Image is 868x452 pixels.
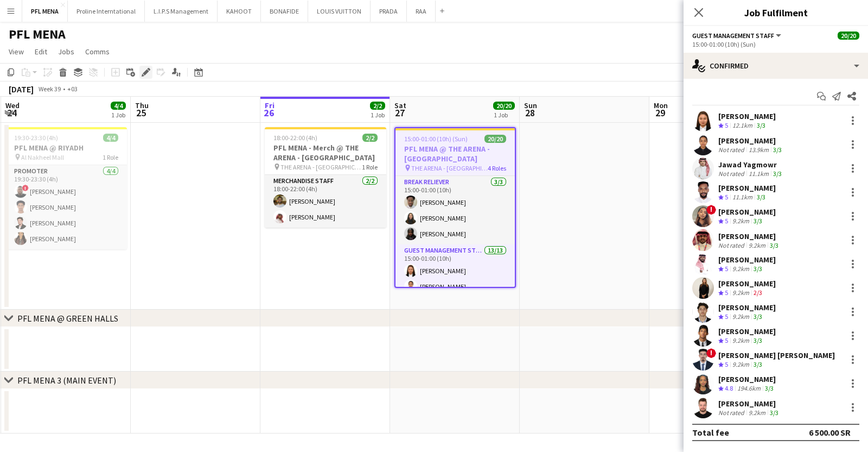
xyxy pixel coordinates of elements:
span: Wed [5,101,20,110]
span: 24 [4,106,20,119]
div: 15:00-01:00 (10h) (Sun)20/20PFL MENA @ THE ARENA - [GEOGRAPHIC_DATA] THE ARENA - [GEOGRAPHIC_DATA... [394,127,516,288]
span: 1 Role [103,153,118,161]
app-skills-label: 3/3 [770,241,778,249]
span: Sun [524,101,537,110]
span: Edit [35,47,47,56]
div: [PERSON_NAME] [718,279,776,288]
span: Thu [135,101,149,110]
div: [PERSON_NAME] [718,111,776,121]
h3: PFL MENA - Merch @ THE ARENA - [GEOGRAPHIC_DATA] [265,143,386,162]
app-job-card: 18:00-22:00 (4h)2/2PFL MENA - Merch @ THE ARENA - [GEOGRAPHIC_DATA] THE ARENA - [GEOGRAPHIC_DATA]... [265,127,386,228]
div: +03 [67,85,78,93]
app-job-card: 19:30-23:30 (4h)4/4PFL MENA @ RIYADH Al Nakheel Mall1 RolePromoter4/419:30-23:30 (4h)![PERSON_NAM... [5,127,127,249]
span: 26 [263,106,275,119]
h3: PFL MENA @ THE ARENA - [GEOGRAPHIC_DATA] [395,144,515,164]
app-skills-label: 3/3 [765,384,774,392]
span: ! [706,205,716,215]
div: PFL MENA @ GREEN HALLS [17,313,118,324]
div: PFL MENA 3 (MAIN EVENT) [17,375,116,386]
button: RAA [407,1,436,22]
span: 5 [725,217,728,225]
div: 1 Job [494,111,514,119]
span: Fri [265,101,275,110]
div: 15:00-01:00 (10h) (Sun) [692,40,859,48]
app-skills-label: 3/3 [754,265,762,273]
div: [DATE] [9,84,34,95]
div: [PERSON_NAME] [718,255,776,265]
div: 9.2km [730,217,751,226]
span: 2/2 [362,134,378,142]
div: Jawad Yagmowr [718,160,784,169]
app-skills-label: 3/3 [770,409,778,417]
div: 13.9km [746,146,771,154]
span: Jobs [58,47,74,56]
span: 5 [725,265,728,273]
span: 5 [725,312,728,321]
a: Comms [81,45,114,59]
div: 9.2km [730,336,751,346]
a: Edit [30,45,52,59]
div: Not rated [718,146,746,154]
div: 194.6km [735,384,763,393]
div: 9.2km [730,288,751,298]
span: 2/2 [370,102,385,110]
button: LOUIS VUITTON [308,1,371,22]
div: Not rated [718,169,746,178]
span: 20/20 [484,135,506,143]
span: 20/20 [493,102,515,110]
div: [PERSON_NAME] [718,231,781,241]
a: Jobs [54,45,79,59]
span: View [9,47,24,56]
span: Mon [654,101,668,110]
span: Al Nakheel Mall [21,153,64,161]
span: 28 [522,106,537,119]
h3: PFL MENA @ RIYADH [5,143,127,153]
span: 20/20 [838,32,859,40]
div: [PERSON_NAME] [718,136,784,146]
div: 9.2km [746,409,768,417]
div: Not rated [718,409,746,417]
span: 5 [725,121,728,129]
span: 25 [133,106,149,119]
div: 9.2km [746,241,768,249]
div: 9.2km [730,312,751,322]
app-skills-label: 3/3 [773,146,782,154]
app-skills-label: 3/3 [757,121,765,129]
span: 4/4 [103,134,118,142]
div: 9.2km [730,265,751,274]
span: 18:00-22:00 (4h) [273,134,317,142]
span: 4/4 [111,102,126,110]
span: 4.8 [725,384,733,392]
span: 5 [725,360,728,368]
span: 19:30-23:30 (4h) [14,134,58,142]
span: Guest Management Staff [692,32,774,40]
div: [PERSON_NAME] [718,207,776,217]
button: Guest Management Staff [692,32,783,40]
app-skills-label: 3/3 [754,360,762,368]
h1: PFL MENA [9,26,66,42]
app-skills-label: 3/3 [757,193,765,201]
span: ! [706,348,716,358]
span: 4 Roles [488,164,506,172]
span: 5 [725,193,728,201]
button: BONAFIDE [261,1,308,22]
button: L.I.P.S Management [145,1,218,22]
div: 6 500.00 SR [809,427,851,438]
span: Comms [85,47,110,56]
div: Total fee [692,427,729,438]
span: Week 39 [36,85,63,93]
div: [PERSON_NAME] [PERSON_NAME] [718,350,835,360]
div: [PERSON_NAME] [718,399,781,409]
h3: Job Fulfilment [684,5,868,20]
div: Not rated [718,241,746,249]
app-skills-label: 3/3 [754,312,762,321]
span: 27 [393,106,406,119]
app-skills-label: 2/3 [754,288,762,297]
app-card-role: Promoter4/419:30-23:30 (4h)![PERSON_NAME][PERSON_NAME][PERSON_NAME][PERSON_NAME] [5,165,127,249]
a: View [4,45,28,59]
div: 11.1km [746,169,771,178]
button: KAHOOT [218,1,261,22]
span: 5 [725,288,728,297]
span: THE ARENA - [GEOGRAPHIC_DATA] [280,163,362,171]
